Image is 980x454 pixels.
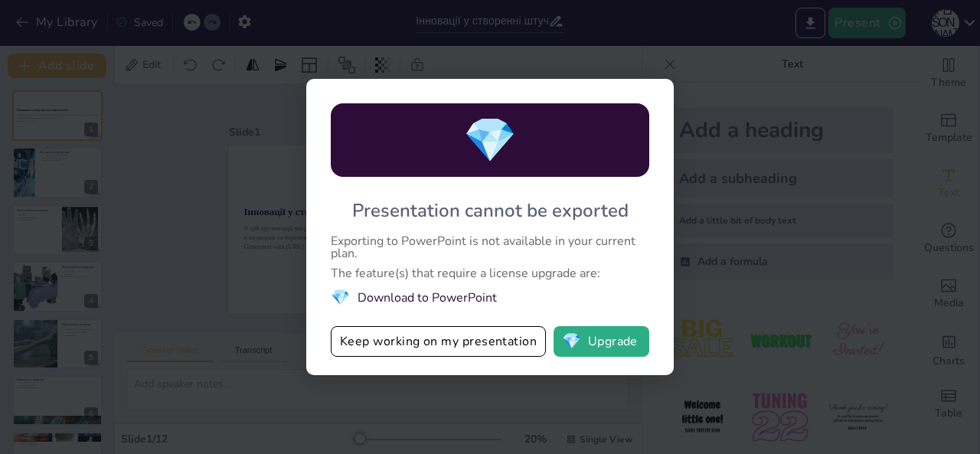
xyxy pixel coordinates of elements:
li: Download to PowerPoint [331,287,649,308]
span: diamond [331,287,350,308]
span: diamond [562,334,581,349]
div: Exporting to PowerPoint is not available in your current plan. [331,235,649,260]
div: The feature(s) that require a license upgrade are: [331,267,649,279]
span: diamond [463,111,517,170]
button: Keep working on my presentation [331,326,546,357]
div: Presentation cannot be exported [352,198,629,223]
button: diamondUpgrade [554,326,649,357]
